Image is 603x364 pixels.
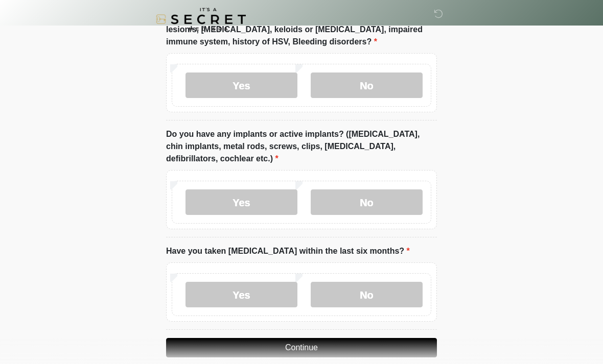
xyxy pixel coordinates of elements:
label: Yes [185,282,297,307]
button: Continue [166,338,437,357]
label: Do you have any implants or active implants? ([MEDICAL_DATA], chin implants, metal rods, screws, ... [166,128,437,165]
label: Yes [185,72,297,98]
label: No [311,72,423,98]
label: No [311,282,423,307]
label: Have you taken [MEDICAL_DATA] within the last six months? [166,245,410,257]
label: Yes [185,189,297,215]
img: It's A Secret Med Spa Logo [156,8,246,31]
label: No [311,189,423,215]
